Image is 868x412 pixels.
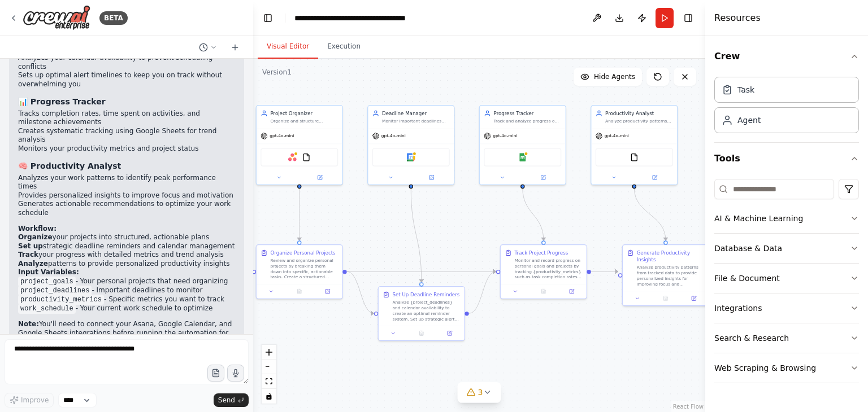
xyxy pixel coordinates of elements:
[714,41,859,72] button: Crew
[594,72,635,81] span: Hide Agents
[194,41,222,54] button: Switch to previous chat
[23,5,90,30] img: Logo
[300,173,340,182] button: Open in side panel
[714,143,859,174] button: Tools
[458,382,501,403] button: 3
[18,286,235,295] li: - Important deadlines to monitor
[18,251,38,258] strong: Track
[271,249,336,256] div: Organize Personal Projects
[631,188,669,240] g: Edge from a29374d3-54fa-4f96-b620-7217d1f626dc to 5b46b6dc-fbdf-480e-9c11-0e00ba5ac0ee
[302,153,311,161] img: FileReadTool
[347,268,496,275] g: Edge from c4737e03-fa64-46ed-9c9f-51cdd75c86ef to ff96d589-3492-478c-8756-073cc548f284
[515,249,568,256] div: Track Project Progress
[714,323,859,353] button: Search & Research
[714,303,762,314] div: Integrations
[18,277,76,287] code: project_goals
[99,11,128,25] div: BETA
[288,153,297,161] img: Asana
[635,173,675,182] button: Open in side panel
[494,119,562,124] div: Track and analyze progress on personal goals and projects, measuring completion rates, identifyin...
[214,393,249,407] button: Send
[591,268,618,275] g: Edge from ff96d589-3492-478c-8756-073cc548f284 to 5b46b6dc-fbdf-480e-9c11-0e00ba5ac0ee
[605,119,673,124] div: Analyze productivity patterns and provide personalized insights to improve focus and motivation. ...
[574,68,642,86] button: Hide Agents
[493,133,517,139] span: gpt-4o-mini
[737,115,761,126] div: Agent
[478,387,483,398] span: 3
[18,251,235,260] li: your progress with detailed metrics and trend analysis
[18,277,235,286] li: - Your personal projects that need organizing
[18,295,104,305] code: productivity_metrics
[315,287,339,296] button: Open in side panel
[412,173,452,182] button: Open in side panel
[218,396,235,405] span: Send
[680,10,696,26] button: Hide right sidebar
[262,345,276,404] div: React Flow controls
[519,188,547,240] g: Edge from f018d9e2-a021-4cef-8a67-86a09d9d4bdc to ff96d589-3492-478c-8756-073cc548f284
[18,320,235,364] p: You'll need to connect your Asana, Google Calendar, and Google Sheets integrations before running...
[18,54,235,71] li: Analyzes your calendar availability to prevent scheduling conflicts
[469,268,496,317] g: Edge from 0e989760-30eb-456c-b94a-65bc26f0d6f2 to ff96d589-3492-478c-8756-073cc548f284
[407,153,415,161] img: Google Calendar
[393,300,461,322] div: Analyze {project_deadlines} and calendar availability to create an optimal reminder system. Set u...
[18,268,79,276] strong: Input Variables:
[296,187,303,240] g: Edge from a7763dc1-45d4-4dda-b652-1699b0385fa9 to c4737e03-fa64-46ed-9c9f-51cdd75c86ef
[393,291,460,298] div: Set Up Deadline Reminders
[18,260,235,269] li: patterns to provide personalized productivity insights
[18,295,235,304] li: - Specific metrics you want to track
[18,109,235,127] li: Tracks completion rates, time spent on activities, and milestone achievements
[271,257,338,280] div: Review and organize personal projects by breaking them down into specific, actionable tasks. Crea...
[382,110,450,117] div: Deadline Manager
[637,265,705,287] div: Analyze productivity patterns from tracked data to provide personalized insights for improving fo...
[271,119,338,124] div: Organize and structure personal projects by breaking them down into manageable tasks, setting pri...
[262,68,292,77] div: Version 1
[18,242,235,251] li: strategic deadline reminders and calendar management
[347,268,374,317] g: Edge from c4737e03-fa64-46ed-9c9f-51cdd75c86ef to 0e989760-30eb-456c-b94a-65bc26f0d6f2
[18,225,57,233] strong: Workflow:
[18,127,235,144] li: Creates systematic tracking using Google Sheets for trend analysis
[294,12,422,24] nav: breadcrumb
[378,286,465,341] div: Set Up Deadline RemindersAnalyze {project_deadlines} and calendar availability to create an optim...
[605,110,673,117] div: Productivity Analyst
[285,287,314,296] button: No output available
[18,161,121,170] strong: 🧠 Productivity Analyst
[714,72,859,142] div: Crew
[18,260,48,268] strong: Analyze
[479,105,566,185] div: Progress TrackerTrack and analyze progress on personal goals and projects, measuring completion r...
[381,133,406,139] span: gpt-4o-mini
[714,243,782,254] div: Database & Data
[207,365,224,382] button: Upload files
[591,105,678,185] div: Productivity AnalystAnalyze productivity patterns and provide personalized insights to improve fo...
[494,110,562,117] div: Progress Tracker
[18,242,43,250] strong: Set up
[256,105,343,185] div: Project OrganizerOrganize and structure personal projects by breaking them down into manageable t...
[367,105,454,185] div: Deadline ManagerMonitor important deadlines and create effective reminder systems for {project_de...
[18,174,235,191] li: Analyzes your work patterns to identify peak performance times
[714,174,859,392] div: Tools
[318,35,370,59] button: Execution
[518,153,527,161] img: Google Sheets
[18,191,235,200] li: Provides personalized insights to improve focus and motivation
[651,294,680,303] button: No output available
[714,273,780,284] div: File & Document
[714,234,859,263] button: Database & Data
[682,294,705,303] button: Open in side panel
[262,389,276,404] button: toggle interactivity
[407,188,425,282] g: Edge from 2d1f5faa-bedf-47a6-98b9-4cf1b404afed to 0e989760-30eb-456c-b94a-65bc26f0d6f2
[260,10,276,26] button: Hide left sidebar
[714,293,859,323] button: Integrations
[737,84,754,95] div: Task
[714,362,816,374] div: Web Scraping & Browsing
[18,97,106,106] strong: 📊 Progress Tracker
[673,404,704,410] a: React Flow attribution
[18,304,235,313] li: - Your current work schedule to optimize
[270,133,294,139] span: gpt-4o-mini
[227,365,244,382] button: Click to speak your automation idea
[437,329,461,338] button: Open in side panel
[226,41,244,54] button: Start a new chat
[258,35,318,59] button: Visual Editor
[622,244,709,306] div: Generate Productivity InsightsAnalyze productivity patterns from tracked data to provide personal...
[18,233,235,242] li: your projects into structured, actionable plans
[637,249,705,264] div: Generate Productivity Insights
[529,287,558,296] button: No output available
